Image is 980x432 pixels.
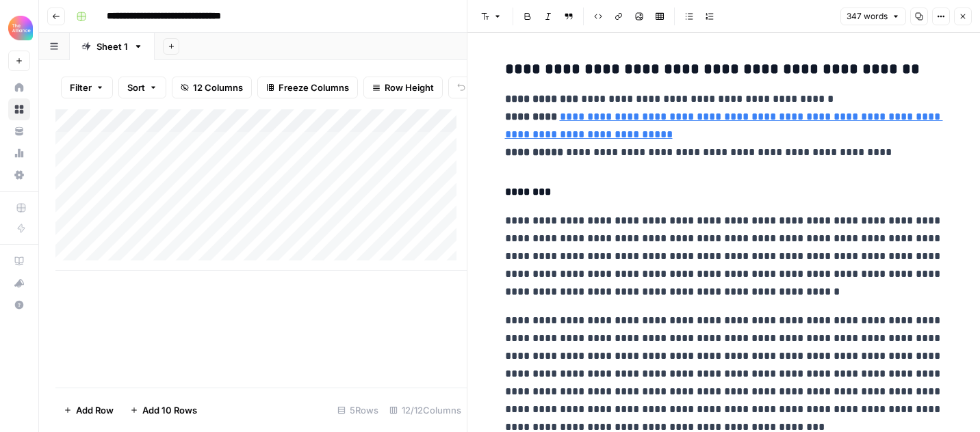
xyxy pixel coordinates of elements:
a: Your Data [8,120,30,142]
button: 347 words [840,8,906,25]
a: Sheet 1 [70,33,155,60]
button: Add Row [55,399,122,421]
button: Help + Support [8,294,30,316]
span: Freeze Columns [279,81,349,94]
div: 12/12 Columns [384,399,467,421]
span: 12 Columns [193,81,243,94]
span: Sort [127,81,145,94]
a: Browse [8,98,30,120]
span: 347 words [847,10,888,23]
span: Filter [70,81,92,94]
button: Sort [118,77,166,98]
img: Alliance Logo [8,16,33,40]
a: AirOps Academy [8,250,30,272]
button: Freeze Columns [257,77,358,98]
button: Filter [61,77,113,98]
a: Settings [8,164,30,186]
button: 12 Columns [172,77,252,98]
div: 5 Rows [332,399,384,421]
button: What's new? [8,272,30,294]
button: Add 10 Rows [122,399,205,421]
button: Row Height [363,77,443,98]
div: Sheet 1 [96,40,128,53]
a: Usage [8,142,30,164]
a: Home [8,77,30,98]
span: Row Height [385,81,434,94]
button: Workspace: Alliance [8,11,30,45]
span: Add 10 Rows [142,403,197,417]
span: Add Row [76,403,114,417]
div: What's new? [9,273,29,293]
